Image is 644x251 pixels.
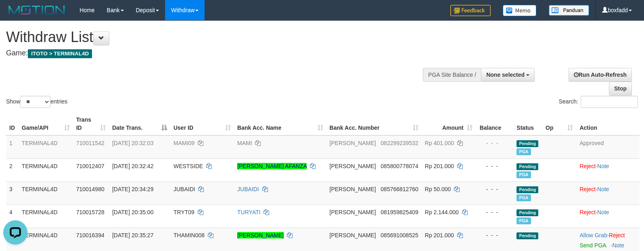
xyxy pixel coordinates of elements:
[237,140,252,146] a: MAMI
[330,209,376,215] span: [PERSON_NAME]
[330,232,376,238] span: [PERSON_NAME]
[234,112,326,135] th: Bank Acc. Name: activate to sort column ascending
[579,186,596,192] a: Reject
[569,68,632,82] a: Run Auto-Refresh
[112,186,153,192] span: [DATE] 20:34:29
[542,112,576,135] th: Op: activate to sort column ascending
[579,232,608,238] span: ·
[579,163,596,169] a: Reject
[516,171,531,178] span: Marked by boxmaster
[76,209,105,215] span: 710015728
[237,209,261,215] a: TURYATI
[479,185,510,193] div: - - -
[609,232,625,238] a: Reject
[3,3,27,27] button: Open LiveChat chat widget
[6,135,19,159] td: 1
[76,232,105,238] span: 710016394
[76,163,105,169] span: 710012407
[579,232,607,238] a: Allow Grab
[174,232,205,238] span: THAMIN008
[174,163,203,169] span: WESTSIDE
[112,209,153,215] span: [DATE] 20:35:00
[425,232,454,238] span: Rp 201.000
[112,140,153,146] span: [DATE] 20:32:03
[516,163,538,170] span: Pending
[381,140,418,146] span: Copy 082299239532 to clipboard
[425,209,459,215] span: Rp 2.144.000
[381,163,418,169] span: Copy 085800778074 to clipboard
[479,208,510,216] div: - - -
[6,158,19,181] td: 2
[516,148,531,155] span: Marked by boxmaster
[513,112,542,135] th: Status
[609,82,632,95] a: Stop
[326,112,422,135] th: Bank Acc. Number: activate to sort column ascending
[516,186,538,193] span: Pending
[549,5,589,16] img: panduan.png
[579,209,596,215] a: Reject
[76,140,105,146] span: 710011542
[479,139,510,147] div: - - -
[425,140,454,146] span: Rp 401.000
[330,186,376,192] span: [PERSON_NAME]
[476,112,514,135] th: Balance
[19,112,73,135] th: Game/API: activate to sort column ascending
[19,158,73,181] td: TERMINAL4D
[422,112,476,135] th: Amount: activate to sort column ascending
[516,140,538,147] span: Pending
[112,163,153,169] span: [DATE] 20:32:42
[6,4,67,16] img: MOTION_logo.png
[479,231,510,239] div: - - -
[19,181,73,205] td: TERMINAL4D
[516,209,538,216] span: Pending
[237,186,259,192] a: JUBAIDI
[330,140,376,146] span: [PERSON_NAME]
[612,242,624,249] a: Note
[597,163,609,169] a: Note
[423,68,481,82] div: PGA Site Balance /
[109,112,170,135] th: Date Trans.: activate to sort column descending
[597,186,609,192] a: Note
[381,209,418,215] span: Copy 081959825409 to clipboard
[597,209,609,215] a: Note
[479,162,510,170] div: - - -
[6,96,67,108] label: Show entries
[579,242,606,249] a: Send PGA
[330,163,376,169] span: [PERSON_NAME]
[503,5,537,16] img: Button%20Memo.svg
[174,140,194,146] span: MAMI09
[516,232,538,239] span: Pending
[381,232,418,238] span: Copy 085691008525 to clipboard
[170,112,234,135] th: User ID: activate to sort column ascending
[425,186,451,192] span: Rp 50.000
[581,96,638,108] input: Search:
[559,96,638,108] label: Search:
[450,5,491,16] img: Feedback.jpg
[6,181,19,205] td: 3
[576,181,640,205] td: ·
[516,194,531,201] span: Marked by boxmaster
[6,205,19,228] td: 4
[576,158,640,181] td: ·
[112,232,153,238] span: [DATE] 20:35:27
[237,163,307,169] a: [PERSON_NAME] AFANZA
[19,205,73,228] td: TERMINAL4D
[576,112,640,135] th: Action
[6,49,421,57] h4: Game:
[73,112,109,135] th: Trans ID: activate to sort column ascending
[486,72,525,78] span: None selected
[19,135,73,159] td: TERMINAL4D
[237,232,284,238] a: [PERSON_NAME]
[381,186,418,192] span: Copy 085766812760 to clipboard
[481,68,535,82] button: None selected
[174,209,194,215] span: TRYT09
[76,186,105,192] span: 710014980
[6,112,19,135] th: ID
[28,49,92,58] span: ITOTO > TERMINAL4D
[425,163,454,169] span: Rp 201.000
[6,29,421,45] h1: Withdraw List
[20,96,50,108] select: Showentries
[576,205,640,228] td: ·
[516,217,531,224] span: Marked by boxmaster
[576,135,640,159] td: Approved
